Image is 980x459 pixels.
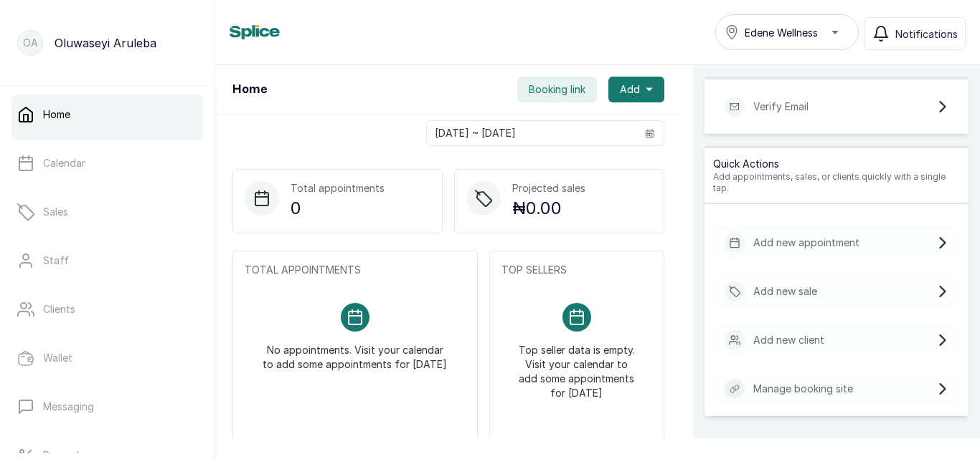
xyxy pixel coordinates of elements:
p: Verify Email [753,100,809,114]
p: TOTAL APPOINTMENTS [245,263,466,277]
h1: Home [232,81,267,98]
p: Add new appointment [753,236,859,250]
span: Booking link [529,82,585,97]
span: Edene Wellness [745,25,818,40]
p: ₦0.00 [512,195,585,221]
p: Add new client [753,333,824,347]
button: Notifications [864,17,966,50]
p: Sales [43,205,68,219]
p: Home [43,107,70,122]
p: Clients [43,302,75,317]
a: Home [11,95,203,135]
p: Calendar [43,156,85,170]
input: Select date [427,121,636,145]
a: Clients [11,289,203,329]
p: Add new sale [753,284,817,299]
button: Edene Wellness [715,14,859,50]
p: Total appointments [291,181,385,195]
p: Add appointments, sales, or clients quickly with a single tap. [713,171,960,194]
span: Notifications [895,26,958,42]
p: OA [23,36,38,50]
a: Calendar [11,143,203,183]
a: Wallet [11,338,203,378]
p: Top seller data is empty. Visit your calendar to add some appointments for [DATE] [519,332,635,400]
p: No appointments. Visit your calendar to add some appointments for [DATE] [262,332,448,372]
button: Add [608,77,664,102]
svg: calendar [645,128,655,138]
a: Messaging [11,387,203,427]
p: Messaging [43,400,94,414]
a: Sales [11,192,203,232]
p: TOP SELLERS [501,263,652,277]
button: Booking link [517,77,597,102]
p: Oluwaseyi Aruleba [55,34,156,52]
span: Add [620,82,640,97]
p: 0 [291,195,385,221]
p: Projected sales [512,181,585,195]
p: Quick Actions [713,157,960,171]
a: Staff [11,241,203,281]
p: Manage booking site [753,382,853,396]
p: Staff [43,253,69,268]
p: Wallet [43,351,72,365]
